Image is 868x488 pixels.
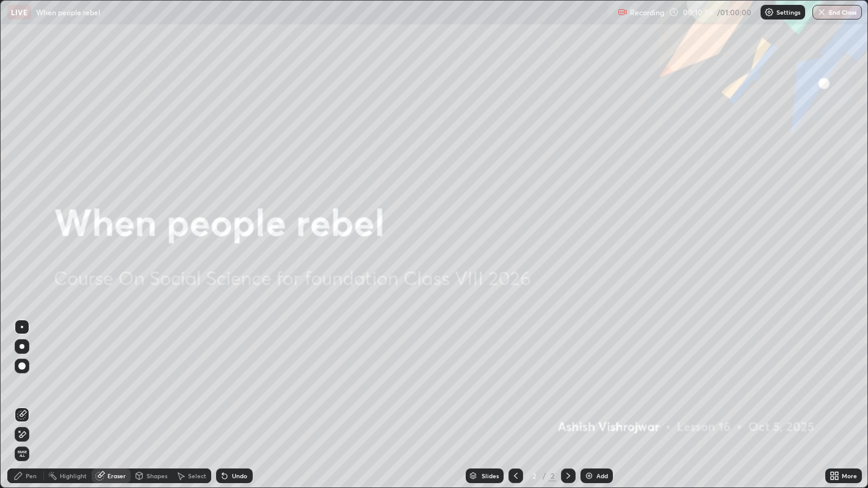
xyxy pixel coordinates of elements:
div: Pen [26,473,37,479]
div: Add [596,473,608,479]
button: End Class [812,5,862,20]
img: end-class-cross [817,7,826,17]
p: Settings [776,9,800,15]
p: When people rebel [36,7,100,17]
div: Slides [482,473,499,479]
div: 2 [549,470,556,481]
div: Highlight [60,473,87,479]
div: Shapes [146,473,167,479]
img: add-slide-button [584,471,594,481]
span: Erase all [15,450,29,457]
img: class-settings-icons [764,7,774,17]
div: Eraser [107,473,126,479]
div: / [543,472,546,479]
div: Select [188,473,206,479]
img: recording.375f2c34.svg [618,7,627,17]
p: LIVE [11,7,27,17]
div: 2 [528,472,540,479]
div: More [842,473,857,479]
div: Undo [232,473,247,479]
p: Recording [630,8,664,17]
